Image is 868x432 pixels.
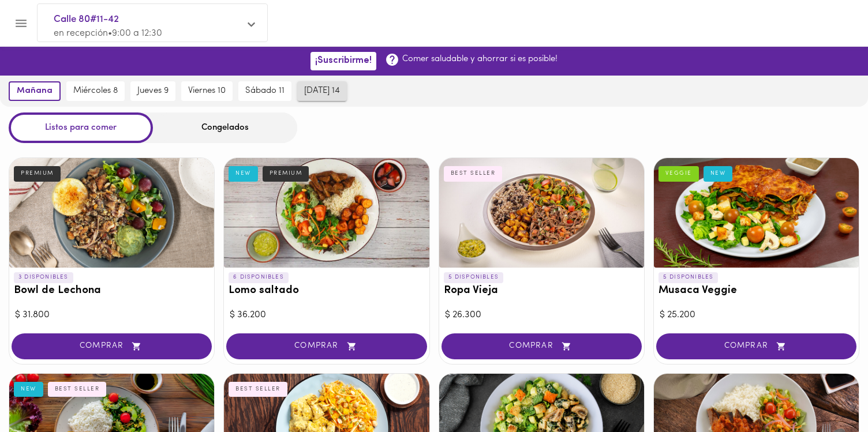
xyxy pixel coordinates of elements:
h3: Lomo saltado [229,285,424,297]
button: sábado 11 [238,81,291,101]
span: COMPRAR [671,341,842,351]
div: $ 25.200 [660,309,853,322]
div: Bowl de Lechona [9,158,214,268]
div: Congelados [153,112,297,143]
div: Ropa Vieja [439,158,644,268]
button: COMPRAR [442,333,642,359]
div: $ 26.300 [445,309,638,322]
button: COMPRAR [226,333,426,359]
button: Menu [7,9,35,37]
span: mañana [17,86,53,96]
p: 5 DISPONIBLES [659,272,719,283]
div: BEST SELLER [444,166,503,181]
button: jueves 9 [130,81,175,101]
p: 5 DISPONIBLES [444,272,504,283]
h3: Musaca Veggie [659,285,854,297]
span: ¡Suscribirme! [315,55,372,66]
span: COMPRAR [241,341,412,351]
button: COMPRAR [12,333,212,359]
span: Calle 80#11-42 [54,12,240,27]
button: [DATE] 14 [297,81,347,101]
span: sábado 11 [245,86,285,96]
button: miércoles 8 [66,81,125,101]
div: PREMIUM [14,166,61,181]
div: PREMIUM [263,166,309,181]
div: VEGGIE [659,166,699,181]
button: mañana [9,81,61,101]
div: NEW [229,166,258,181]
h3: Bowl de Lechona [14,285,209,297]
span: [DATE] 14 [304,86,340,96]
iframe: Messagebird Livechat Widget [801,365,856,420]
div: Listos para comer [9,112,153,143]
div: Musaca Veggie [654,158,859,268]
span: en recepción • 9:00 a 12:30 [54,29,162,38]
h3: Ropa Vieja [444,285,639,297]
span: viernes 10 [188,86,226,96]
p: Comer saludable y ahorrar si es posible! [402,53,558,65]
div: Lomo saltado [224,158,429,268]
p: 6 DISPONIBLES [229,272,289,283]
button: ¡Suscribirme! [310,52,376,70]
span: jueves 9 [137,86,169,96]
div: BEST SELLER [229,382,287,397]
div: $ 36.200 [230,309,423,322]
div: $ 31.800 [15,309,208,322]
span: miércoles 8 [73,86,118,96]
button: viernes 10 [181,81,233,101]
span: COMPRAR [26,341,197,351]
button: COMPRAR [656,333,856,359]
div: BEST SELLER [48,382,107,397]
p: 3 DISPONIBLES [14,272,73,283]
span: COMPRAR [456,341,627,351]
div: NEW [14,382,43,397]
div: NEW [704,166,733,181]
